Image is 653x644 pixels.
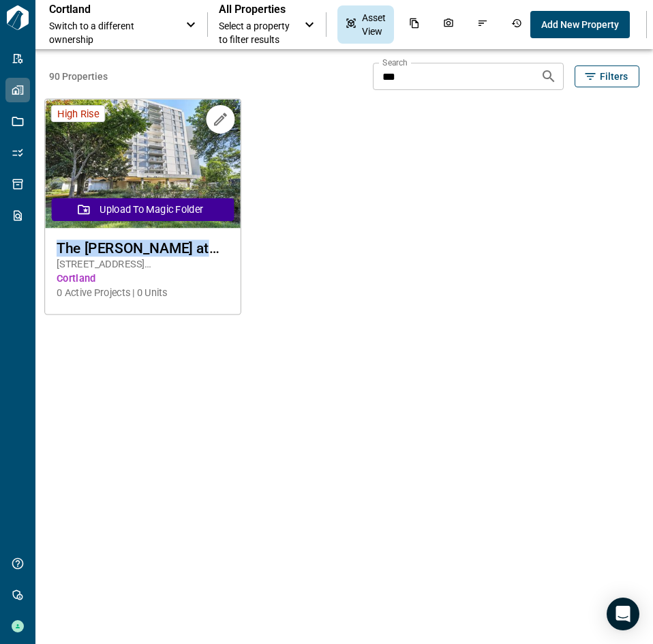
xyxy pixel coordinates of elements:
[52,198,234,221] button: Upload to Magic Folder
[49,3,172,16] p: Cortland
[57,257,229,272] span: [STREET_ADDRESS][PERSON_NAME] , Mc Lean , VA
[607,598,639,630] div: Open Intercom Messenger
[219,19,290,46] span: Select a property to filter results
[337,5,394,44] div: Asset View
[49,70,367,83] span: 90 Properties
[57,286,229,300] span: 0 Active Projects | 0 Units
[469,12,496,37] div: Issues & Info
[57,239,229,257] span: The [PERSON_NAME] at Mc Lean
[600,70,628,83] span: Filters
[362,11,386,38] span: Asset View
[541,18,619,31] span: Add New Property
[57,107,99,120] span: High Rise
[382,57,408,68] label: Search
[575,65,639,87] button: Filters
[535,63,562,90] button: Search properties
[530,11,630,38] button: Add New Property
[401,12,428,37] div: Documents
[435,12,462,37] div: Photos
[57,272,229,286] span: Cortland
[45,100,241,229] img: property-asset
[503,12,530,37] div: Job History
[219,3,290,16] span: All Properties
[49,19,172,46] span: Switch to a different ownership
